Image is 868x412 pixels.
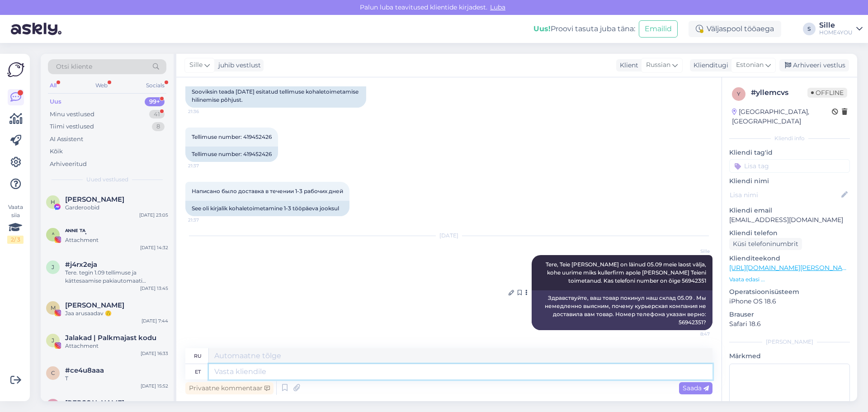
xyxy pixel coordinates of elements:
[141,383,168,389] div: [DATE] 15:52
[51,369,55,376] span: c
[779,59,849,71] div: Arhiveeri vestlus
[65,195,124,204] span: Halja Kivi
[50,97,61,106] div: Uus
[192,188,343,194] span: Написано было доставка в течении 1-3 рабочих дней
[65,374,168,383] div: T
[142,317,168,324] div: [DATE] 7:44
[729,148,850,157] p: Kliendi tag'id
[65,399,124,407] span: Annabel Trifanov
[729,338,850,346] div: [PERSON_NAME]
[729,310,850,319] p: Brauser
[819,22,863,36] a: SilleHOME4YOU
[729,297,850,306] p: iPhone OS 18.6
[819,22,853,29] div: Sille
[7,61,24,78] img: Askly Logo
[188,217,222,223] span: 21:37
[729,287,850,297] p: Operatsioonisüsteem
[94,80,109,91] div: Web
[50,135,83,144] div: AI Assistent
[185,201,349,216] div: See oli kirjalik kohaletoimetamine 1-3 tööpäeva jooksul
[729,176,850,186] p: Kliendi nimi
[140,285,168,292] div: [DATE] 13:45
[140,244,168,251] div: [DATE] 14:32
[48,80,58,91] div: All
[194,348,202,364] div: ru
[729,275,850,284] p: Vaata edasi ...
[189,60,203,70] span: Sille
[487,3,508,11] span: Luba
[533,24,635,34] div: Proovi tasuta juba täna:
[50,160,87,169] div: Arhiveeritud
[7,236,24,244] div: 2 / 3
[51,199,55,205] span: H
[65,309,168,317] div: Jaa arusaadav 🙃
[86,175,128,184] span: Uued vestlused
[729,264,854,272] a: [URL][DOMAIN_NAME][PERSON_NAME]
[52,264,54,270] span: j
[646,60,670,70] span: Russian
[50,147,63,156] div: Kõik
[152,122,165,131] div: 8
[65,236,168,244] div: Attachment
[149,110,165,119] div: 41
[807,88,847,98] span: Offline
[51,304,56,311] span: M
[639,20,678,38] button: Emailid
[139,212,168,218] div: [DATE] 23:05
[56,62,92,71] span: Otsi kliente
[819,29,853,36] div: HOME4YOU
[65,204,168,212] div: Garderoobid
[65,342,168,350] div: Attachment
[729,206,850,215] p: Kliendi email
[65,260,97,269] span: #j4rx2eja
[729,319,850,329] p: Safari 18.6
[689,21,781,37] div: Väljaspool tööaega
[7,203,24,244] div: Vaata siia
[616,61,638,70] div: Klient
[141,350,168,357] div: [DATE] 16:33
[52,231,54,238] span: ᴬ
[729,215,850,225] p: [EMAIL_ADDRESS][DOMAIN_NAME]
[195,364,201,379] div: et
[65,269,168,285] div: Tere. tegin 1.09 tellimuse ja kättesaamise pakiautomaati [GEOGRAPHIC_DATA] Lasnamägi aga pole vee...
[185,84,366,108] div: Sooviksin teada [DATE] esitatud tellimuse kohaletoimetamise hilinemise põhjust.
[676,331,710,337] span: 8:47
[50,122,94,131] div: Tiimi vestlused
[736,60,764,70] span: Estonian
[730,190,840,200] input: Lisa nimi
[188,162,222,169] span: 21:37
[185,147,278,162] div: Tellimuse number: 419452426
[185,382,274,394] div: Privaatne kommentaar
[52,337,54,344] span: J
[144,80,166,91] div: Socials
[192,133,272,140] span: Tellimuse number: 419452426
[188,108,222,115] span: 21:36
[729,254,850,263] p: Klienditeekond
[690,61,728,70] div: Klienditugi
[50,110,94,119] div: Minu vestlused
[185,232,712,240] div: [DATE]
[65,301,124,309] span: Mari Klst
[729,134,850,142] div: Kliendi info
[65,334,156,342] span: Jalakad | Palkmajast kodu
[145,97,165,106] div: 99+
[65,366,104,374] span: #ce4u8aaa
[803,23,816,35] div: S
[729,228,850,238] p: Kliendi telefon
[729,159,850,173] input: Lisa tag
[751,87,807,98] div: # yllemcvs
[215,61,261,70] div: juhib vestlust
[729,351,850,361] p: Märkmed
[683,384,709,392] span: Saada
[732,107,832,126] div: [GEOGRAPHIC_DATA], [GEOGRAPHIC_DATA]
[676,248,710,255] span: Sille
[729,238,802,250] div: Küsi telefoninumbrit
[546,261,708,284] span: Tere, Teie [PERSON_NAME] on läinud 05.09 meie laost välja, kohe uurime miks kullerfirm apole [PER...
[533,24,551,33] b: Uus!
[65,228,87,236] span: ᴬᴺᴺᴱ ᵀᴬ.
[532,290,712,330] div: Здравствуйте, ваш товар покинул наш склад 05.09 . Мы немедленно выясним, почему курьерская компан...
[737,90,741,97] span: y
